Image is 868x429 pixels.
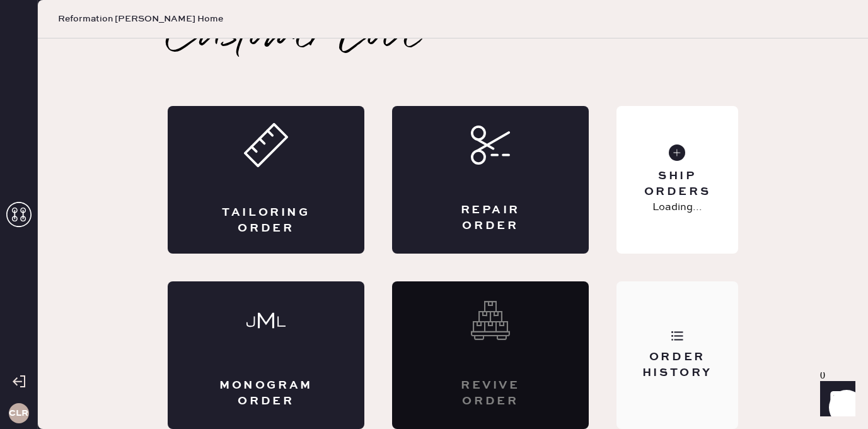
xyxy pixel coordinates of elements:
[9,409,28,418] h3: CLR
[392,281,589,429] div: Interested? Contact us at care@hemster.co
[808,372,862,426] iframe: Front Chat
[443,203,538,234] div: Repair Order
[443,378,538,409] div: Revive order
[58,13,223,25] span: Reformation [PERSON_NAME] Home
[218,205,314,237] div: Tailoring Order
[168,10,420,61] h2: Customer Love
[652,200,702,215] p: Loading...
[627,350,728,381] div: Order History
[627,168,728,200] div: Ship Orders
[218,378,314,409] div: Monogram Order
